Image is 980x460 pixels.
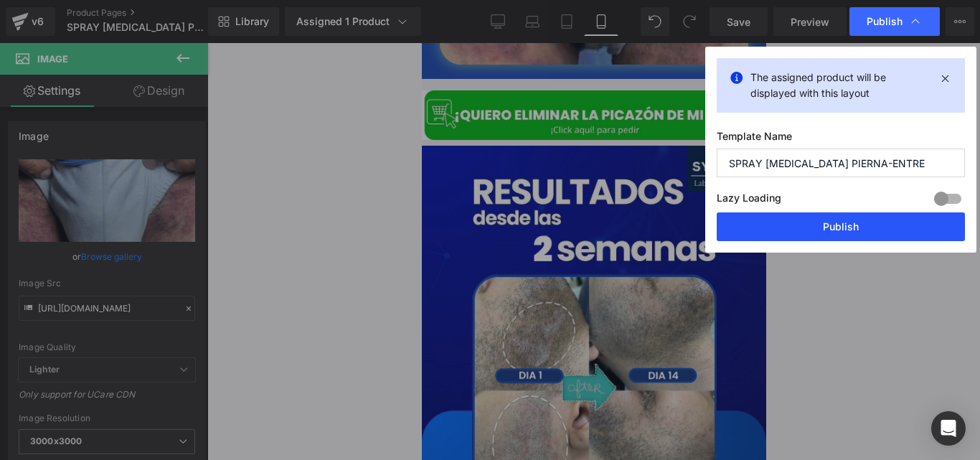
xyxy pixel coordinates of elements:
span: Publish [867,15,903,28]
label: Lazy Loading [717,189,781,212]
label: Template Name [717,130,965,149]
button: Publish [717,212,965,241]
div: Open Intercom Messenger [931,411,966,446]
p: The assigned product will be displayed with this layout [750,70,931,101]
